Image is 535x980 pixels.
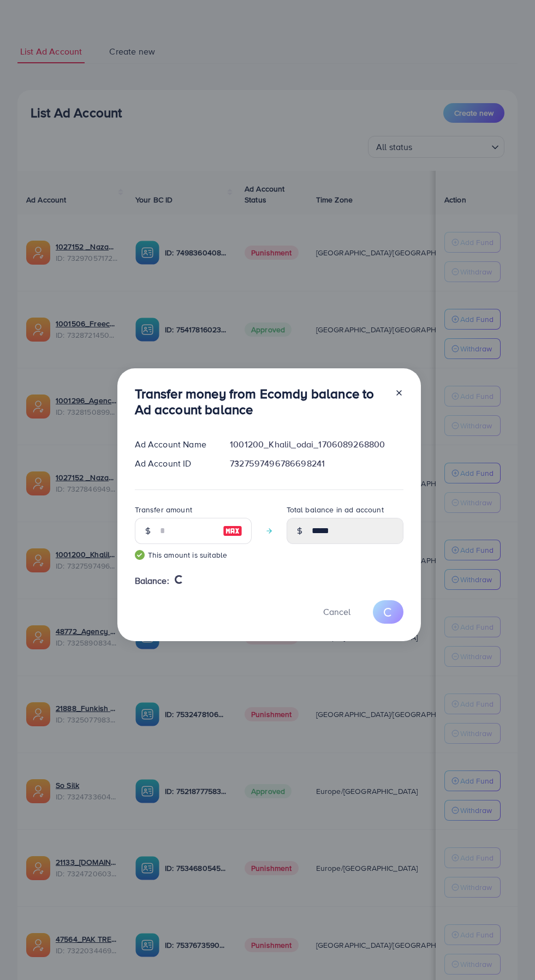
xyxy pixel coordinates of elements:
[135,549,252,560] small: This amount is suitable
[489,931,527,972] iframe: Chat
[126,438,222,451] div: Ad Account Name
[221,457,412,470] div: 7327597496786698241
[310,600,364,624] button: Cancel
[287,504,384,515] label: Total balance in ad account
[135,550,145,560] img: guide
[135,575,169,587] span: Balance:
[135,386,386,417] h3: Transfer money from Ecomdy balance to Ad account balance
[323,606,350,618] span: Cancel
[126,457,222,470] div: Ad Account ID
[135,504,192,515] label: Transfer amount
[223,524,242,537] img: image
[221,438,412,451] div: 1001200_Khalil_odai_1706089268800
